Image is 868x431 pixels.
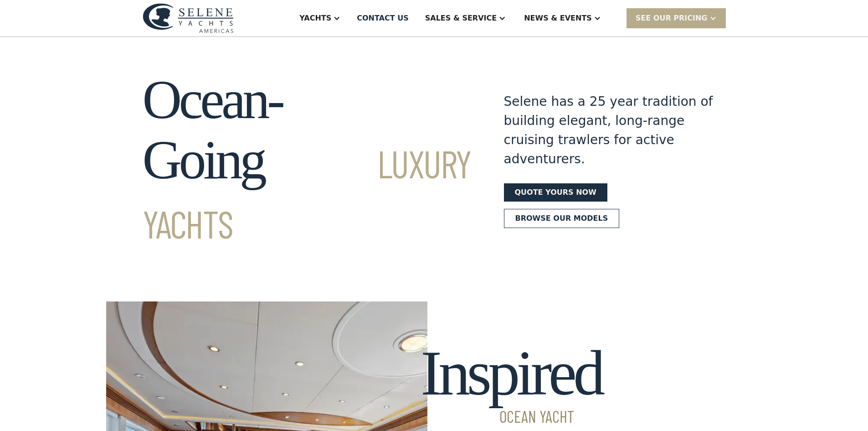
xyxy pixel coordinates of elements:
div: Selene has a 25 year tradition of building elegant, long-range cruising trawlers for active adven... [504,92,714,169]
a: Quote yours now [504,183,607,202]
a: Browse our models [504,209,620,228]
img: logo [143,3,234,33]
div: Yachts [299,13,331,24]
h1: Ocean-Going [143,70,471,250]
div: Contact US [357,13,409,24]
span: Ocean Yacht [421,408,601,425]
div: Sales & Service [425,13,497,24]
span: Luxury Yachts [143,140,471,246]
div: SEE Our Pricing [636,13,708,24]
div: SEE Our Pricing [627,8,726,28]
div: News & EVENTS [524,13,592,24]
